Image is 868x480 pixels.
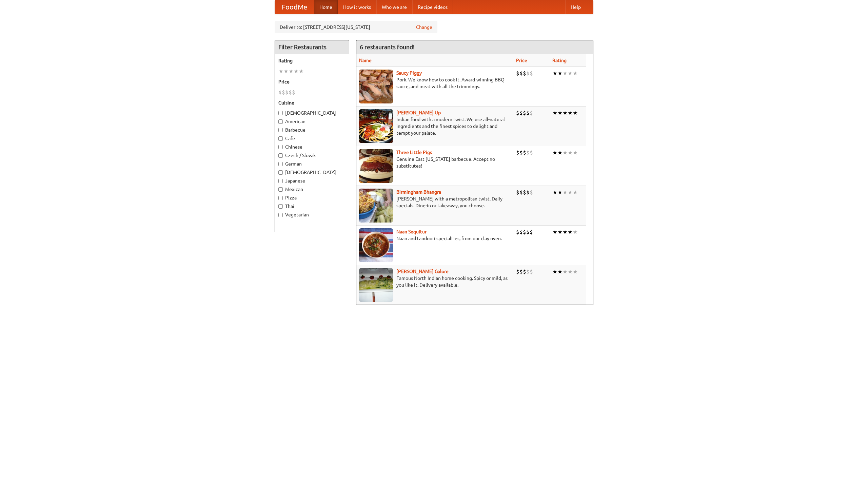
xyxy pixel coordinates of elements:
[552,268,557,275] li: ★
[294,68,299,75] li: ★
[359,275,511,288] p: Famous North Indian home cooking. Spicy or mild, as you like it. Delivery available.
[359,195,511,209] p: [PERSON_NAME] with a metropolitan twist. Daily specials. Dine-in or takeaway, you choose.
[299,68,304,75] li: ★
[568,149,573,156] li: ★
[282,89,285,96] li: $
[278,204,283,209] input: Thai
[573,228,578,236] li: ★
[278,127,346,133] label: Barbecue
[526,268,530,275] li: $
[275,21,437,33] div: Deliver to: [STREET_ADDRESS][US_STATE]
[359,268,393,302] img: currygalore.jpg
[573,189,578,196] li: ★
[314,0,338,14] a: Home
[526,149,530,156] li: $
[412,0,453,14] a: Recipe videos
[557,228,563,236] li: ★
[552,228,557,236] li: ★
[278,162,283,166] input: German
[278,152,346,159] label: Czech / Slovak
[573,268,578,275] li: ★
[563,228,568,236] li: ★
[519,268,523,275] li: $
[563,109,568,117] li: ★
[359,156,511,169] p: Genuine East [US_STATE] barbecue. Accept no substitutes!
[278,213,283,217] input: Vegetarian
[526,189,530,196] li: $
[278,153,283,158] input: Czech / Slovak
[557,268,563,275] li: ★
[396,150,432,155] a: Three Little Pigs
[523,149,526,156] li: $
[563,189,568,196] li: ★
[568,228,573,236] li: ★
[563,149,568,156] li: ★
[526,109,530,117] li: $
[523,189,526,196] li: $
[573,109,578,117] li: ★
[359,58,372,63] a: Name
[557,189,563,196] li: ★
[396,189,441,195] a: Birmingham Bhangra
[359,70,393,103] img: saucy.jpg
[516,149,519,156] li: $
[519,109,523,117] li: $
[530,109,533,117] li: $
[278,160,346,167] label: German
[523,109,526,117] li: $
[552,149,557,156] li: ★
[278,135,346,142] label: Cafe
[568,268,573,275] li: ★
[573,70,578,77] li: ★
[396,229,427,234] b: Naan Sequitur
[568,189,573,196] li: ★
[552,109,557,117] li: ★
[278,179,283,183] input: Japanese
[519,149,523,156] li: $
[396,110,441,115] a: [PERSON_NAME] Up
[530,149,533,156] li: $
[563,70,568,77] li: ★
[278,186,346,193] label: Mexican
[359,76,511,90] p: Pork. We know how to cook it. Award-winning BBQ sauce, and meat with all the trimmings.
[360,44,415,50] ng-pluralize: 6 restaurants found!
[278,78,346,85] h5: Price
[396,70,422,76] a: Saucy Piggy
[278,203,346,210] label: Thai
[523,228,526,236] li: $
[289,68,294,75] li: ★
[376,0,412,14] a: Who we are
[338,0,376,14] a: How it works
[557,149,563,156] li: ★
[278,187,283,192] input: Mexican
[552,70,557,77] li: ★
[278,196,283,200] input: Pizza
[568,70,573,77] li: ★
[516,228,519,236] li: $
[359,228,393,262] img: naansequitur.jpg
[516,268,519,275] li: $
[359,189,393,223] img: bhangra.jpg
[359,109,393,143] img: curryup.jpg
[557,109,563,117] li: ★
[278,57,346,64] h5: Rating
[519,228,523,236] li: $
[568,109,573,117] li: ★
[289,89,292,96] li: $
[396,269,449,274] a: [PERSON_NAME] Galore
[275,0,314,14] a: FoodMe
[516,109,519,117] li: $
[416,24,432,31] a: Change
[557,70,563,77] li: ★
[519,70,523,77] li: $
[516,189,519,196] li: $
[285,89,289,96] li: $
[278,136,283,141] input: Cafe
[552,189,557,196] li: ★
[278,119,283,124] input: American
[278,110,346,116] label: [DEMOGRAPHIC_DATA]
[278,99,346,106] h5: Cuisine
